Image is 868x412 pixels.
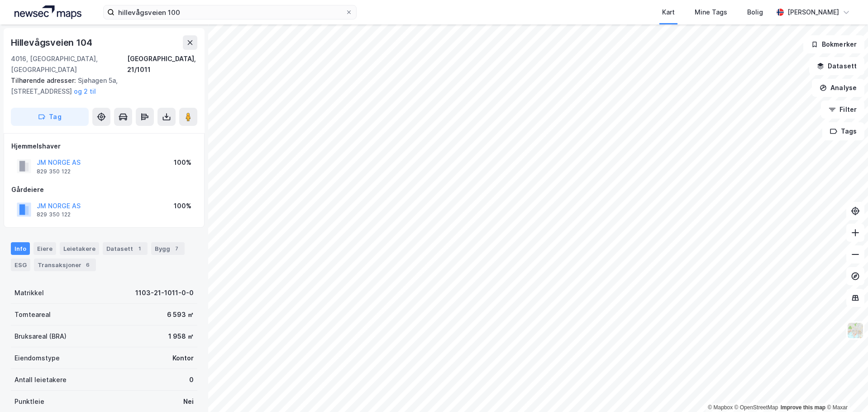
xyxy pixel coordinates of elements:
[189,374,194,385] div: 0
[14,353,60,364] div: Eiendomstype
[747,7,763,18] div: Bolig
[135,287,194,298] div: 1103-21-1011-0-0
[14,5,81,19] img: logo.a4113a55bc3d86da70a041830d287a7e.svg
[37,168,71,175] div: 829 350 122
[103,242,148,255] div: Datasett
[11,141,197,152] div: Hjemmelshaver
[60,242,99,255] div: Leietakere
[822,122,864,140] button: Tags
[34,259,96,271] div: Transaksjoner
[823,369,868,412] div: Kontrollprogram for chat
[11,242,30,255] div: Info
[168,331,194,342] div: 1 958 ㎡
[167,309,194,320] div: 6 593 ㎡
[174,157,191,168] div: 100%
[812,79,864,97] button: Analyse
[14,331,67,342] div: Bruksareal (BRA)
[823,369,868,412] iframe: Chat Widget
[847,322,864,339] img: Z
[183,396,194,407] div: Nei
[662,7,675,18] div: Kart
[734,404,778,411] a: OpenStreetMap
[14,287,44,298] div: Matrikkel
[11,75,190,97] div: Sjøhagen 5a, [STREET_ADDRESS]
[14,309,51,320] div: Tomteareal
[172,244,181,253] div: 7
[11,77,78,84] span: Tilhørende adresser:
[11,259,30,271] div: ESG
[37,211,71,218] div: 829 350 122
[695,7,727,18] div: Mine Tags
[803,35,864,53] button: Bokmerker
[809,57,864,75] button: Datasett
[11,35,94,50] div: Hillevågsveien 104
[174,201,191,211] div: 100%
[14,374,67,385] div: Antall leietakere
[11,108,89,126] button: Tag
[787,7,839,18] div: [PERSON_NAME]
[114,5,345,19] input: Søk på adresse, matrikkel, gårdeiere, leietakere eller personer
[172,353,194,364] div: Kontor
[135,244,144,253] div: 1
[151,242,185,255] div: Bygg
[127,53,197,75] div: [GEOGRAPHIC_DATA], 21/1011
[821,101,864,119] button: Filter
[14,396,44,407] div: Punktleie
[11,53,127,75] div: 4016, [GEOGRAPHIC_DATA], [GEOGRAPHIC_DATA]
[708,404,733,411] a: Mapbox
[83,260,92,269] div: 6
[11,184,197,195] div: Gårdeiere
[781,404,825,411] a: Improve this map
[33,242,56,255] div: Eiere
